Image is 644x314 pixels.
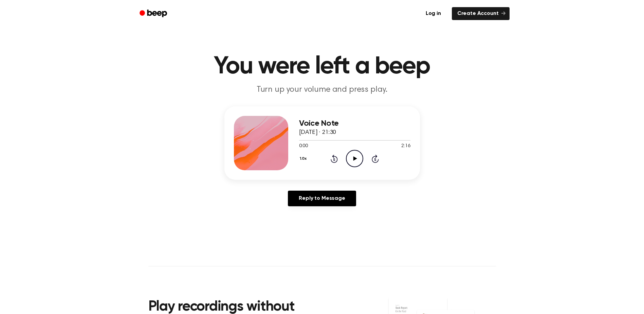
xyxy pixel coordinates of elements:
[452,7,510,20] a: Create Account
[419,6,448,21] a: Log in
[135,7,173,20] a: Beep
[299,143,308,150] span: 0:00
[299,129,336,136] span: [DATE] · 21:30
[192,84,453,95] p: Turn up your volume and press play.
[299,119,410,128] h3: Voice Note
[288,191,356,206] a: Reply to Message
[401,143,410,150] span: 2:16
[299,153,309,164] button: 1.0x
[148,54,496,79] h1: You were left a beep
